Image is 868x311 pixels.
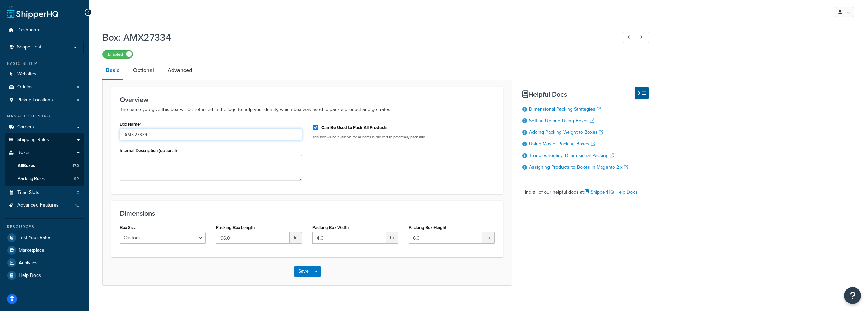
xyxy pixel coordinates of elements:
span: Packing Rules [18,176,45,182]
p: This box will be available for all items in the cart to potentially pack into [312,135,495,140]
span: 10 [75,202,79,208]
span: 5 [77,71,79,77]
span: Pickup Locations [17,97,53,103]
a: Test Your Rates [5,231,84,244]
li: Origins [5,81,84,94]
a: Using Master Packing Boxes [529,140,595,147]
span: 4 [77,97,79,103]
span: Time Slots [17,190,39,196]
h3: Overview [120,96,495,103]
span: Advanced Features [17,202,59,208]
a: Boxes [5,146,84,159]
a: Origins4 [5,81,84,94]
a: Packing Rules92 [5,172,84,185]
span: Origins [17,84,33,90]
button: Save [294,266,313,277]
span: Help Docs [19,273,41,279]
div: Manage Shipping [5,113,84,119]
span: in [290,232,302,244]
a: Previous Record [623,32,636,43]
li: Pickup Locations [5,94,84,107]
li: Advanced Features [5,199,84,212]
button: Open Resource Center [844,287,861,304]
label: Packing Box Height [409,225,446,230]
li: Packing Rules [5,172,84,185]
label: Box Size [120,225,136,230]
a: ShipperHQ Help Docs [585,188,638,196]
div: Find all of our helpful docs at: [522,182,649,197]
h3: Dimensions [120,210,495,217]
button: Hide Help Docs [635,87,649,99]
p: The name you give this box will be returned in the logs to help you identify which box was used t... [120,105,495,114]
a: Pickup Locations4 [5,94,84,107]
a: Help Docs [5,269,84,282]
a: Optional [130,62,157,79]
h3: Helpful Docs [522,90,649,98]
a: Advanced Features10 [5,199,84,212]
label: Internal Description (optional) [120,148,177,153]
span: Dashboard [17,27,41,33]
label: Can Be Used to Pack All Products [321,125,387,131]
h1: Box: AMX27334 [102,31,610,44]
a: Setting Up and Using Boxes [529,117,594,124]
a: Carriers [5,121,84,133]
span: Marketplace [19,248,44,253]
span: Boxes [17,150,31,156]
div: Basic Setup [5,61,84,67]
span: 92 [74,176,79,182]
span: 172 [72,163,79,169]
div: Resources [5,224,84,230]
a: Troubleshooting Dimensional Packing [529,152,614,159]
label: Packing Box Width [312,225,349,230]
span: All Boxes [18,163,35,169]
span: in [482,232,495,244]
span: Carriers [17,124,34,130]
a: Dashboard [5,24,84,37]
label: Box Name [120,122,141,127]
span: Test Your Rates [19,235,52,241]
a: AllBoxes172 [5,159,84,172]
span: Websites [17,71,37,77]
a: Dimensional Packing Strategies [529,105,601,113]
span: 4 [77,84,79,90]
span: in [386,232,398,244]
label: Enabled [103,50,133,58]
a: Time Slots0 [5,186,84,199]
li: Time Slots [5,186,84,199]
a: Advanced [164,62,196,79]
a: Marketplace [5,244,84,256]
a: Analytics [5,257,84,269]
a: Assigning Products to Boxes in Magento 2.x [529,164,628,171]
a: Websites5 [5,68,84,81]
span: Shipping Rules [17,137,49,143]
span: Scope: Test [17,44,41,50]
span: 0 [77,190,79,196]
li: Boxes [5,146,84,185]
a: Shipping Rules [5,133,84,146]
span: Analytics [19,260,38,266]
label: Packing Box Length [216,225,255,230]
li: Websites [5,68,84,81]
a: Basic [102,62,123,80]
a: Next Record [636,32,649,43]
a: Adding Packing Weight to Boxes [529,129,603,136]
